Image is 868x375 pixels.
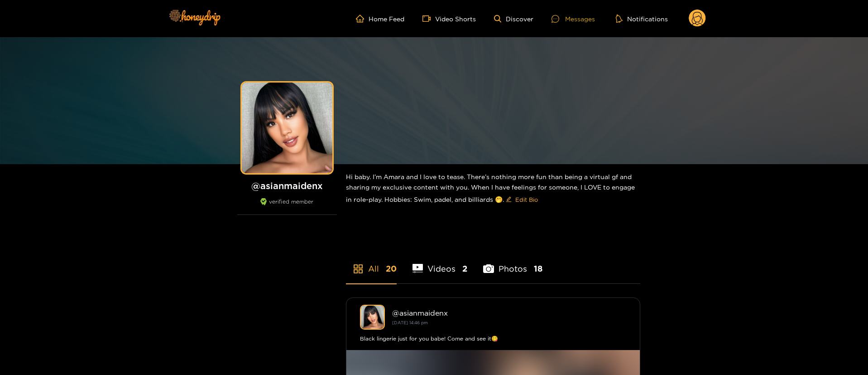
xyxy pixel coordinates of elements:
[237,180,337,191] h1: @ asianmaidenx
[392,320,428,325] small: [DATE] 14:46 pm
[422,15,476,23] a: Video Shorts
[353,263,364,274] span: appstore
[462,263,467,274] span: 2
[356,15,404,23] a: Home Feed
[392,309,626,317] div: @ asianmaidenx
[422,15,435,23] span: video-camera
[506,196,512,203] span: edit
[237,198,337,215] div: verified member
[386,263,397,274] span: 20
[494,15,533,23] a: Discover
[551,14,595,24] div: Messages
[346,243,397,283] li: All
[534,263,542,274] span: 18
[360,305,385,330] img: asianmaidenx
[504,192,540,207] button: editEdit Bio
[412,243,468,283] li: Videos
[360,334,626,343] div: Black lingerie just for you babe! Come and see it😋
[483,243,542,283] li: Photos
[515,195,538,204] span: Edit Bio
[613,14,671,23] button: Notifications
[356,15,369,23] span: home
[346,164,640,214] div: Hi baby. I’m Amara and I love to tease. There’s nothing more fun than being a virtual gf and shar...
